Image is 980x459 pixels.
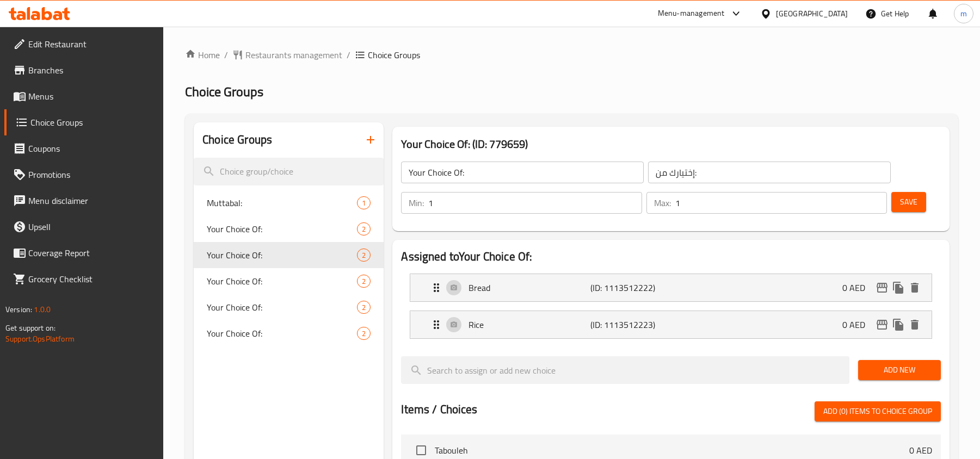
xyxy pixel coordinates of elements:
h2: Choice Groups [202,132,272,148]
span: Choice Groups [30,116,155,129]
span: 2 [358,276,370,287]
span: Add New [867,363,932,377]
a: Support.OpsPlatform [5,332,75,346]
h2: Items / Choices [401,401,477,418]
div: Your Choice Of:2 [194,242,384,268]
div: Your Choice Of:2 [194,216,384,242]
div: Your Choice Of:2 [194,268,384,294]
p: Max: [654,196,671,209]
span: Grocery Checklist [28,272,155,286]
div: Menu-management [658,7,725,20]
div: Choices [357,249,371,262]
div: Expand [410,311,932,338]
div: Your Choice Of:2 [194,294,384,320]
button: duplicate [890,280,907,296]
span: Your Choice Of: [207,222,357,235]
span: Tabouleh [435,444,909,457]
li: / [224,48,228,61]
li: Expand [401,306,941,343]
span: Save [900,195,917,209]
span: Your Choice Of: [207,275,357,288]
a: Branches [4,57,164,83]
p: Rice [469,318,590,331]
div: [GEOGRAPHIC_DATA] [776,8,848,20]
li: / [347,48,350,61]
div: Choices [357,196,371,209]
div: Choices [357,222,371,235]
span: Get support on: [5,321,56,335]
p: 0 AED [909,444,932,457]
div: Muttabal:1 [194,190,384,216]
span: Coverage Report [28,246,155,259]
span: Menus [28,90,155,103]
span: Upsell [28,220,155,233]
span: Muttabal: [207,196,357,209]
button: delete [907,280,923,296]
span: Your Choice Of: [207,327,357,340]
p: Min: [409,196,424,209]
p: 0 AED [842,281,874,294]
p: (ID: 1113512223) [590,318,671,331]
button: edit [874,280,890,296]
button: Add (0) items to choice group [815,401,941,421]
button: delete [907,317,923,333]
div: Choices [357,327,371,340]
nav: breadcrumb [185,48,958,61]
div: Expand [410,274,932,301]
a: Grocery Checklist [4,266,164,292]
span: Branches [28,64,155,77]
a: Menus [4,83,164,109]
span: 2 [358,328,370,339]
button: Save [891,192,926,212]
span: Version: [5,302,32,317]
a: Choice Groups [4,109,164,135]
button: edit [874,317,890,333]
span: 2 [358,250,370,260]
div: Your Choice Of:2 [194,320,384,346]
span: Restaurants management [245,48,342,61]
div: Choices [357,275,371,288]
span: Add (0) items to choice group [823,405,932,418]
span: 1 [358,198,370,208]
span: Your Choice Of: [207,249,357,262]
h2: Assigned to Your Choice Of: [401,249,941,265]
a: Restaurants management [232,48,342,61]
span: Menu disclaimer [28,194,155,207]
p: 0 AED [842,318,874,331]
a: Menu disclaimer [4,188,164,214]
span: m [960,8,967,20]
span: Your Choice Of: [207,301,357,314]
a: Promotions [4,162,164,188]
a: Upsell [4,214,164,240]
p: (ID: 1113512222) [590,281,671,294]
a: Coverage Report [4,240,164,266]
span: Coupons [28,142,155,155]
a: Coupons [4,135,164,162]
button: duplicate [890,317,907,333]
h3: Your Choice Of: (ID: 779659) [401,135,941,153]
input: search [194,158,384,185]
a: Home [185,48,220,61]
button: Add New [858,360,941,380]
span: 2 [358,302,370,313]
li: Expand [401,269,941,306]
span: Choice Groups [185,79,263,104]
div: Choices [357,301,371,314]
input: search [401,356,849,384]
span: Promotions [28,168,155,181]
span: 1.0.0 [34,302,51,317]
span: Edit Restaurant [28,38,155,51]
span: 2 [358,224,370,234]
a: Edit Restaurant [4,31,164,57]
p: Bread [469,281,590,294]
span: Choice Groups [368,48,420,61]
